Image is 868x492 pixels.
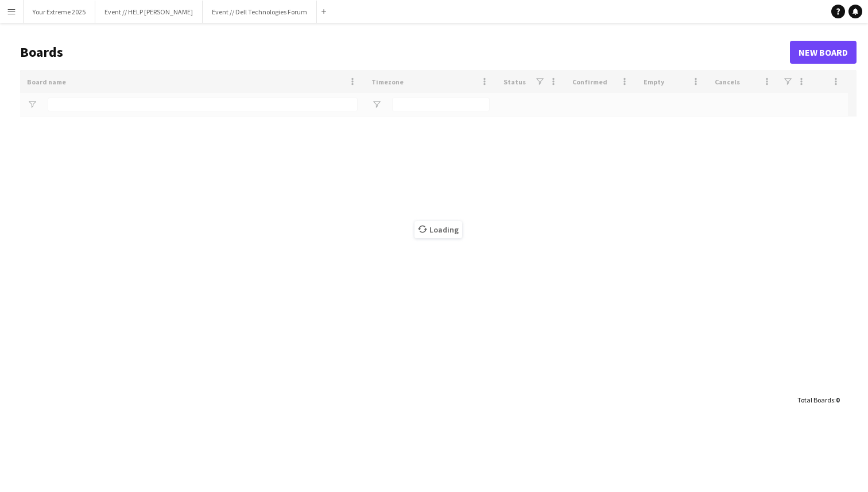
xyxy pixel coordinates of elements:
[414,221,462,238] span: Loading
[24,1,95,23] button: Your Extreme 2025
[95,1,203,23] button: Event // HELP [PERSON_NAME]
[203,1,317,23] button: Event // Dell Technologies Forum
[790,41,857,64] a: New Board
[20,44,790,61] h1: Boards
[836,396,839,404] span: 0
[797,396,834,404] span: Total Boards
[797,389,839,411] div: :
